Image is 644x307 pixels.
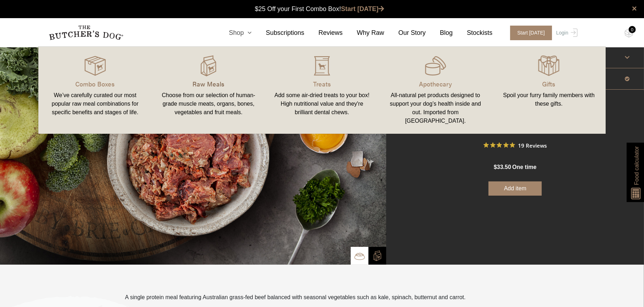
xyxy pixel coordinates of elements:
[387,79,484,89] p: Apothecary
[160,79,257,89] p: Raw Meals
[265,54,379,127] a: Treats Add some air-dried treats to your box! High nutritional value and they're brilliant dental...
[512,164,536,170] span: one time
[38,54,152,127] a: Combo Boxes We’ve carefully curated our most popular raw meal combinations for specific benefits ...
[47,91,143,117] div: We’ve carefully curated our most popular raw meal combinations for specific benefits and stages o...
[426,28,453,38] a: Blog
[343,28,384,38] a: Why Raw
[354,251,365,261] img: TBD_Bowl.png
[489,181,542,196] button: Add item
[494,164,497,170] span: $
[160,91,257,117] div: Choose from our selection of human-grade muscle meats, organs, bones, vegetables and fruit meals.
[518,140,547,150] span: 19 Reviews
[624,28,633,38] img: TBD_Cart-Empty.png
[304,28,343,38] a: Reviews
[125,293,466,302] p: A single protein meal featuring Australian grass-fed beef balanced with seasonal vegetables such ...
[384,28,426,38] a: Our Story
[503,26,555,40] a: Start [DATE]
[215,28,252,38] a: Shop
[497,164,511,170] span: 33.50
[501,79,597,89] p: Gifts
[152,54,266,127] a: Raw Meals Choose from our selection of human-grade muscle meats, organs, bones, vegetables and fr...
[372,250,383,261] img: TBD_Build-A-Box-2.png
[274,91,370,117] div: Add some air-dried treats to your box! High nutritional value and they're brilliant dental chews.
[252,28,304,38] a: Subscriptions
[379,54,492,127] a: Apothecary All-natural pet products designed to support your dog’s health inside and out. Importe...
[453,28,492,38] a: Stockists
[387,91,484,125] div: All-natural pet products designed to support your dog’s health inside and out. Imported from [GEO...
[510,26,552,40] span: Start [DATE]
[484,140,547,150] button: Rated 5 out of 5 stars from 19 reviews. Jump to reviews.
[501,91,597,108] div: Spoil your furry family members with these gifts.
[632,146,641,185] span: Food calculator
[555,26,578,40] a: Login
[47,79,143,89] p: Combo Boxes
[274,79,370,89] p: Treats
[629,26,636,33] div: 0
[492,54,606,127] a: Gifts Spoil your furry family members with these gifts.
[341,5,384,12] a: Start [DATE]
[632,4,637,13] a: close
